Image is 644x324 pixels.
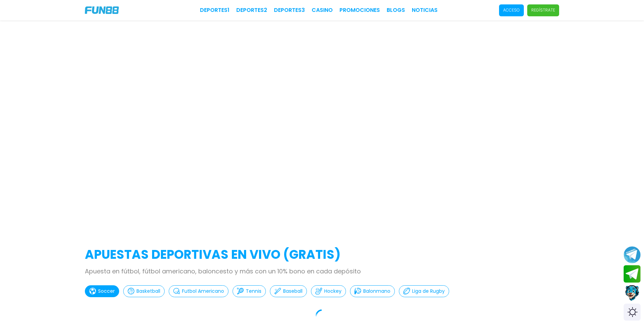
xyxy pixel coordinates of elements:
[123,285,165,297] button: Basketball
[531,7,555,13] p: Regístrate
[624,304,641,321] div: Switch theme
[503,7,520,13] p: Acceso
[85,267,559,276] p: Apuesta en fútbol, fútbol americano, baloncesto y más con un 10% bono en cada depósito
[324,288,342,295] p: Hockey
[236,6,267,14] a: Deportes2
[624,265,641,283] button: Join telegram
[274,6,305,14] a: Deportes3
[169,285,228,297] button: Futbol Americano
[363,288,390,295] p: Balonmano
[136,288,160,295] p: Basketball
[283,288,302,295] p: Baseball
[312,6,333,14] a: CASINO
[387,6,405,14] a: BLOGS
[200,6,229,14] a: Deportes1
[182,288,224,295] p: Futbol Americano
[624,284,641,302] button: Contact customer service
[350,285,395,297] button: Balonmano
[412,288,445,295] p: Liga de Rugby
[85,285,119,297] button: Soccer
[412,6,438,14] a: NOTICIAS
[399,285,449,297] button: Liga de Rugby
[85,246,559,264] h2: APUESTAS DEPORTIVAS EN VIVO (gratis)
[98,288,115,295] p: Soccer
[339,6,380,14] a: Promociones
[233,285,266,297] button: Tennis
[246,288,261,295] p: Tennis
[624,246,641,264] button: Join telegram channel
[270,285,307,297] button: Baseball
[85,6,119,14] img: Company Logo
[311,285,346,297] button: Hockey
